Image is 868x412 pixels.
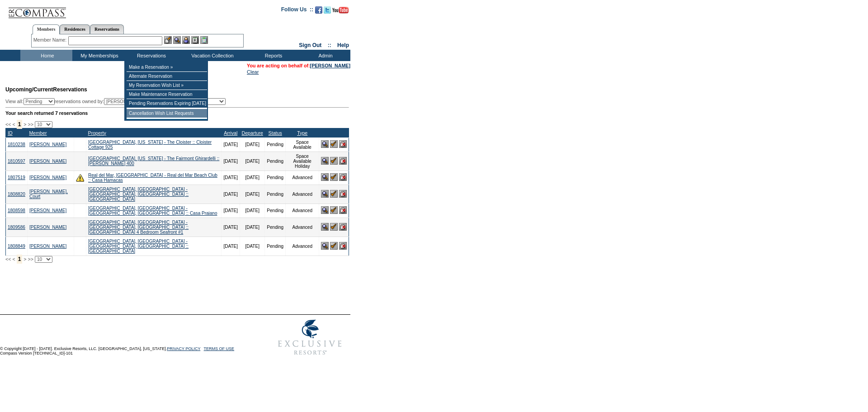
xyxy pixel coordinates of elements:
[88,220,189,235] a: [GEOGRAPHIC_DATA], [GEOGRAPHIC_DATA] - [GEOGRAPHIC_DATA], [GEOGRAPHIC_DATA] :: [GEOGRAPHIC_DATA] ...
[88,140,212,150] a: [GEOGRAPHIC_DATA], [US_STATE] - The Cloister :: Cloister Cottage 925
[265,237,286,256] td: Pending
[240,152,264,170] td: [DATE]
[8,208,25,213] a: 1808598
[8,192,25,197] a: 1808820
[222,237,240,256] td: [DATE]
[24,122,26,127] span: >
[224,130,237,136] a: Arrival
[88,206,217,216] a: [GEOGRAPHIC_DATA], [GEOGRAPHIC_DATA] - [GEOGRAPHIC_DATA], [GEOGRAPHIC_DATA] :: Casa Praiano
[29,175,66,180] a: [PERSON_NAME]
[88,239,189,254] a: [GEOGRAPHIC_DATA], [GEOGRAPHIC_DATA] - [GEOGRAPHIC_DATA], [GEOGRAPHIC_DATA] :: [GEOGRAPHIC_DATA]
[29,208,66,213] a: [PERSON_NAME]
[127,63,207,72] td: Make a Reservation »
[28,256,33,262] span: >>
[321,206,329,214] img: View Reservation
[33,36,68,44] div: Member Name:
[8,130,13,136] a: ID
[8,244,25,249] a: 1808849
[90,24,124,34] a: Reservations
[12,256,15,262] span: <
[88,187,189,202] a: [GEOGRAPHIC_DATA], [GEOGRAPHIC_DATA] - [GEOGRAPHIC_DATA], [GEOGRAPHIC_DATA] :: [GEOGRAPHIC_DATA]
[167,346,200,351] a: PRIVACY POLICY
[17,255,23,264] span: 1
[5,98,230,105] div: View all: reservations owned by:
[321,242,329,250] img: View Reservation
[29,142,66,147] a: [PERSON_NAME]
[339,206,347,214] img: Cancel Reservation
[176,50,246,61] td: Vacation Collection
[286,152,319,170] td: Space Available Holiday
[332,7,349,14] img: Subscribe to our YouTube Channel
[173,36,181,44] img: View
[265,170,286,185] td: Pending
[324,6,331,14] img: Follow us on Twitter
[265,218,286,237] td: Pending
[265,204,286,218] td: Pending
[321,157,329,165] img: View Reservation
[33,24,60,34] a: Members
[330,242,338,250] img: Confirm Reservation
[182,36,190,44] img: Impersonate
[88,173,217,183] a: Real del Mar, [GEOGRAPHIC_DATA] - Real del Mar Beach Club :: Casa Hamacas
[222,152,240,170] td: [DATE]
[5,122,11,127] span: <<
[286,137,319,152] td: Space Available
[337,42,349,48] a: Help
[222,218,240,237] td: [DATE]
[286,237,319,256] td: Advanced
[222,170,240,185] td: [DATE]
[286,185,319,204] td: Advanced
[240,218,264,237] td: [DATE]
[5,256,11,262] span: <<
[247,63,350,68] span: You are acting on behalf of:
[17,120,23,129] span: 1
[24,256,26,262] span: >
[339,190,347,198] img: Cancel Reservation
[269,130,282,136] a: Status
[246,50,298,61] td: Reports
[240,185,264,204] td: [DATE]
[8,225,25,230] a: 1809586
[127,90,207,99] td: Make Maintenance Reservation
[328,42,331,48] span: ::
[298,50,350,61] td: Admin
[269,315,350,360] img: Exclusive Resorts
[324,9,331,14] a: Follow us on Twitter
[127,72,207,81] td: Alternate Reservation
[330,173,338,181] img: Confirm Reservation
[286,204,319,218] td: Advanced
[330,157,338,165] img: Confirm Reservation
[127,99,207,108] td: Pending Reservations Expiring [DATE]
[29,130,47,136] a: Member
[339,223,347,231] img: Cancel Reservation
[240,237,264,256] td: [DATE]
[5,86,87,93] span: Reservations
[330,140,338,148] img: Confirm Reservation
[222,185,240,204] td: [DATE]
[241,130,263,136] a: Departure
[286,170,319,185] td: Advanced
[240,204,264,218] td: [DATE]
[88,130,106,136] a: Property
[330,206,338,214] img: Confirm Reservation
[29,159,66,164] a: [PERSON_NAME]
[8,159,25,164] a: 1810597
[265,152,286,170] td: Pending
[60,24,90,34] a: Residences
[321,190,329,198] img: View Reservation
[330,223,338,231] img: Confirm Reservation
[315,9,322,14] a: Become our fan on Facebook
[240,137,264,152] td: [DATE]
[321,140,329,148] img: View Reservation
[5,110,349,116] div: Your search returned 7 reservations
[339,140,347,148] img: Cancel Reservation
[310,63,350,68] a: [PERSON_NAME]
[29,244,66,249] a: [PERSON_NAME]
[315,6,322,14] img: Become our fan on Facebook
[28,122,33,127] span: >>
[299,42,321,48] a: Sign Out
[72,50,124,61] td: My Memberships
[164,36,172,44] img: b_edit.gif
[204,346,235,351] a: TERMS OF USE
[200,36,208,44] img: b_calculator.gif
